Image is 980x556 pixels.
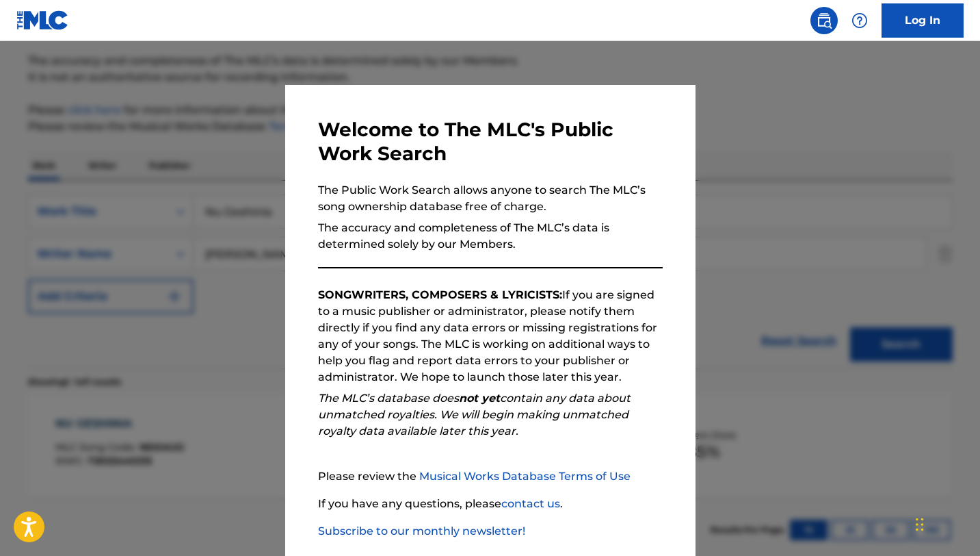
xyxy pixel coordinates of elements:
[501,497,560,510] a: contact us
[318,468,663,485] p: Please review the
[318,182,663,215] p: The Public Work Search allows anyone to search The MLC’s song ownership database free of charge.
[318,220,663,253] p: The accuracy and completeness of The MLC’s data is determined solely by our Members.
[882,3,964,38] a: Log In
[318,496,663,512] p: If you have any questions, please .
[16,10,69,30] img: MLC Logo
[851,12,868,29] img: help
[318,392,631,438] em: The MLC’s database does contain any data about unmatched royalties. We will begin making unmatche...
[318,287,663,386] p: If you are signed to a music publisher or administrator, please notify them directly if you find ...
[419,470,631,483] a: Musical Works Database Terms of Use
[846,7,873,34] div: Help
[912,490,980,556] iframe: Chat Widget
[916,504,924,545] div: Drag
[810,7,838,34] a: Public Search
[318,525,525,538] a: Subscribe to our monthly newsletter!
[318,118,663,166] h3: Welcome to The MLC's Public Work Search
[318,288,562,301] strong: SONGWRITERS, COMPOSERS & LYRICISTS:
[459,392,500,405] strong: not yet
[816,12,832,29] img: search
